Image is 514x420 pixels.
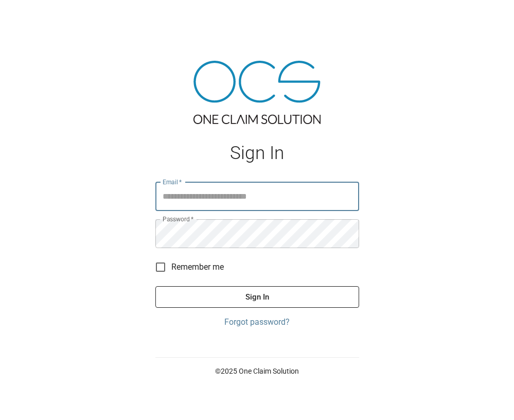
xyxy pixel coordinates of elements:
[163,215,193,223] label: Password
[12,6,54,27] img: ocs-logo-white-transparent.png
[155,143,359,164] h1: Sign In
[171,261,224,273] span: Remember me
[155,366,359,376] p: © 2025 One Claim Solution
[155,286,359,308] button: Sign In
[163,178,182,186] label: Email
[193,61,321,124] img: ocs-logo-tra.png
[155,316,359,328] a: Forgot password?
